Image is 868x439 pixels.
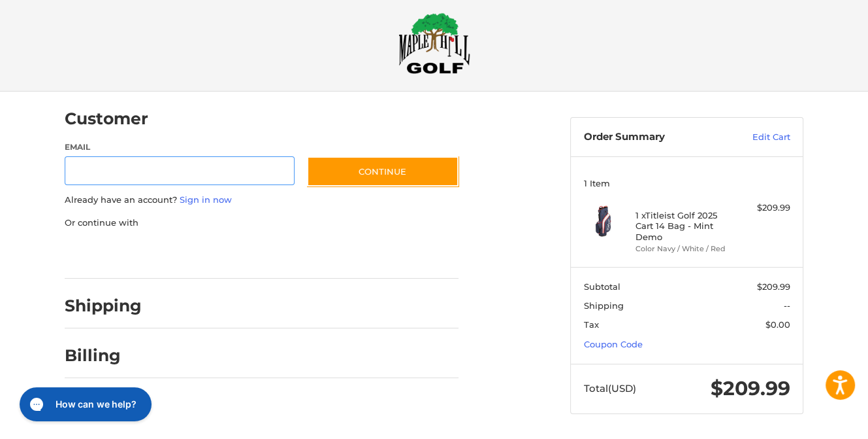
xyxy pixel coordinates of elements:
span: Shipping [584,300,624,311]
h4: 1 x Titleist Golf 2025 Cart 14 Bag - Mint Demo [635,210,735,242]
span: Subtotal [584,281,620,292]
iframe: PayPal-venmo [282,242,380,266]
iframe: Gorgias live chat messenger [13,383,155,426]
span: Total (USD) [584,382,636,395]
span: -- [784,300,790,311]
li: Color Navy / White / Red [635,243,735,255]
a: Coupon Code [584,339,643,349]
span: $0.00 [765,319,790,330]
label: Email [65,141,295,153]
span: $209.99 [757,281,790,292]
div: $209.99 [739,202,790,215]
a: Sign in now [180,194,232,205]
iframe: PayPal-paypal [61,242,159,266]
h2: Shipping [65,296,142,316]
p: Already have an account? [65,194,458,207]
h2: Billing [65,345,141,366]
a: Edit Cart [724,131,790,144]
span: $209.99 [711,376,790,400]
h2: Customer [65,109,148,129]
h3: Order Summary [584,131,724,144]
img: Maple Hill Golf [398,12,470,74]
h3: 1 Item [584,178,790,188]
p: Or continue with [65,217,458,230]
span: Tax [584,319,599,330]
button: Continue [307,156,458,186]
iframe: PayPal-paylater [171,242,269,266]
